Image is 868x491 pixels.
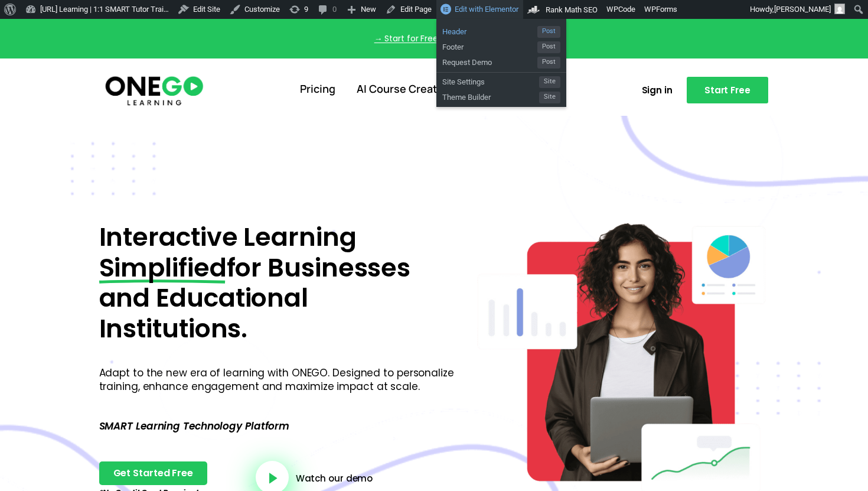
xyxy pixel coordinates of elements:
[442,53,537,69] span: Request Demo
[537,57,560,69] span: Post
[374,32,438,44] a: → Start for Free
[537,41,560,53] span: Post
[436,38,566,53] a: FooterPost
[113,469,193,478] span: Get Started Free
[537,26,560,38] span: Post
[687,77,768,103] a: Start Free
[642,86,673,95] span: Sign in
[704,86,750,95] span: Start Free
[539,76,560,88] span: Site
[442,73,539,88] span: Site Settings
[99,461,207,485] a: Get Started Free
[442,88,539,103] span: Theme Builder
[296,474,373,483] a: Watch our demo
[289,74,346,105] a: Pricing
[99,219,357,255] span: Interactive Learning
[436,22,566,38] a: HeaderPost
[436,53,566,69] a: Request DemoPost
[436,88,566,103] a: Theme BuilderSite
[774,5,831,14] span: [PERSON_NAME]
[455,5,518,14] span: Edit with Elementor
[539,92,560,103] span: Site
[99,426,456,427] p: SMART Learning Technology Platform
[628,79,687,102] a: Sign in
[546,5,598,14] span: Rank Math SEO
[346,74,459,105] a: AI Course Creator
[442,38,537,53] span: Footer
[99,250,411,346] span: for Businesses and Educational Institutions.
[442,22,537,38] span: Header
[436,73,566,88] a: Site SettingsSite
[99,366,456,395] p: Adapt to the new era of learning with ONEGO. Designed to personalize training, enhance engagement...
[99,253,227,284] span: Simplified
